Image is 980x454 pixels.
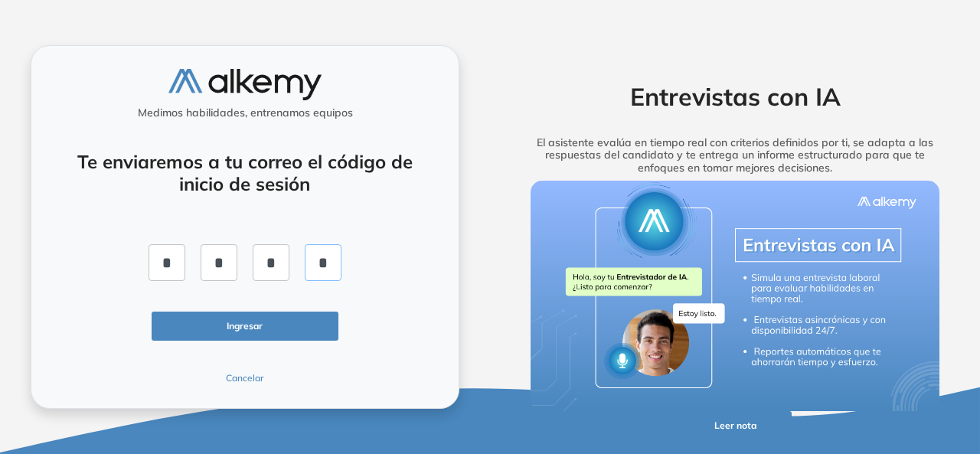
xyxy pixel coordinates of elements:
[168,69,322,100] img: logo-alkemy
[704,276,980,454] div: Widget de chat
[508,82,962,111] h2: Entrevistas con IA
[72,151,418,195] h4: Te enviaremos a tu correo el código de inicio de sesión
[704,276,980,454] iframe: Chat Widget
[531,181,940,411] img: img-more-info
[152,312,338,341] button: Ingresar
[38,106,452,119] h5: Medimos habilidades, entrenamos equipos
[152,371,338,385] button: Cancelar
[678,411,792,441] button: Leer nota
[508,136,962,175] h5: El asistente evalúa en tiempo real con criterios definidos por ti, se adapta a las respuestas del...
